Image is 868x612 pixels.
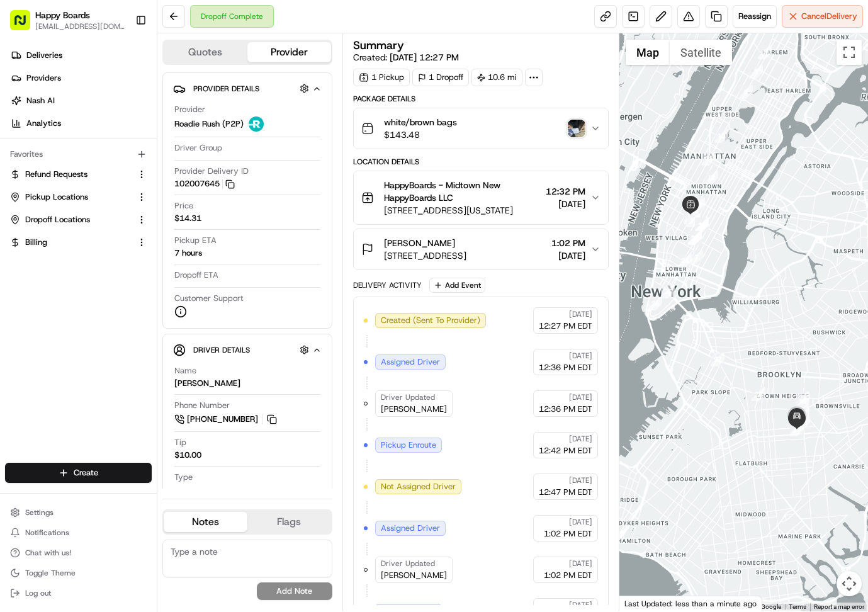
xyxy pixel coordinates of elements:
img: roadie-logo-v2.jpg [249,116,264,132]
span: [PERSON_NAME] [381,404,447,415]
span: 12:27 PM EDT [539,320,592,332]
div: Location Details [353,157,609,167]
button: Happy Boards[EMAIL_ADDRESS][DOMAIN_NAME] [5,5,130,35]
button: Settings [5,504,152,521]
button: Quotes [164,42,247,62]
div: [PERSON_NAME] [174,378,240,389]
div: 19 [695,218,709,232]
span: 12:32 PM [546,185,585,198]
button: Dropoff Locations [5,210,152,230]
span: Assigned Driver [381,356,440,368]
a: Analytics [5,113,157,133]
div: 12 [704,171,718,184]
button: Toggle fullscreen view [837,40,862,65]
div: 31 [795,404,809,417]
span: Provider Details [193,84,259,94]
div: 9 [739,85,753,99]
button: HappyBoards - Midtown New HappyBoards LLC[STREET_ADDRESS][US_STATE]12:32 PM[DATE] [354,171,608,224]
span: 1:02 PM EDT [544,570,592,581]
span: Pickup ETA [174,235,217,246]
span: [DATE] [569,600,592,610]
span: Phone Number [174,400,230,411]
span: Provider Delivery ID [174,166,249,177]
a: Billing [10,237,132,248]
span: [DATE] 12:27 PM [390,52,459,63]
span: Driver Group [174,142,222,154]
span: [STREET_ADDRESS] [384,249,466,262]
div: Last Updated: less than a minute ago [619,596,762,611]
button: Notifications [5,524,152,541]
span: Price [174,200,193,212]
button: CancelDelivery [782,5,863,28]
span: Driver Updated [381,392,435,402]
div: Favorites [5,144,152,164]
button: Refund Requests [5,164,152,184]
button: Pickup Locations [5,187,152,207]
span: Analytics [26,118,61,129]
div: 8 [749,65,763,79]
div: 28 [752,387,765,401]
div: 27 [711,353,724,366]
a: Providers [5,68,157,88]
button: Driver Details [173,339,322,360]
div: Package Details [353,94,609,104]
button: Provider [247,42,331,62]
span: Roadie Rush (P2P) [174,118,244,130]
div: 20 [695,218,709,232]
a: Dropoff Locations [10,214,132,225]
span: Chat with us! [25,548,71,558]
span: Not Assigned Driver [381,481,456,492]
img: photo_proof_of_delivery image [568,120,585,137]
h3: Summary [353,40,404,51]
span: Driver Details [193,345,250,355]
img: Google [623,595,664,611]
span: Tip [174,437,186,448]
button: Show satellite imagery [670,40,732,65]
div: 1 Dropoff [412,69,469,86]
div: 25 [661,285,675,298]
div: 22 [688,230,702,244]
span: 1:02 PM [551,237,585,249]
div: 24 [678,254,692,268]
span: white/brown bags [384,116,457,128]
span: Notifications [25,528,69,538]
div: 29 [796,391,809,405]
span: 12:42 PM EDT [539,445,592,456]
button: Log out [5,584,152,602]
span: Created: [353,51,459,64]
div: 10.6 mi [471,69,522,86]
span: [PERSON_NAME] [384,237,455,249]
span: [DATE] [569,558,592,569]
span: Nash AI [26,95,55,106]
span: Deliveries [26,50,62,61]
div: 35 [790,422,804,436]
button: [PERSON_NAME][STREET_ADDRESS]1:02 PM[DATE] [354,229,608,269]
a: Pickup Locations [10,191,132,203]
a: Report a map error [814,603,864,610]
span: Assigned Driver [381,523,440,534]
span: $143.48 [384,128,457,141]
button: Chat with us! [5,544,152,562]
a: Terms (opens in new tab) [789,603,806,610]
button: Map camera controls [837,571,862,596]
div: 7 [758,45,772,59]
span: Providers [26,72,61,84]
span: [PHONE_NUMBER] [187,414,258,425]
span: HappyBoards - Midtown New HappyBoards LLC [384,179,541,204]
span: Settings [25,507,54,518]
div: 17 [687,213,701,227]
span: 12:47 PM EDT [539,487,592,498]
span: Customer Support [174,293,244,304]
span: Cancel Delivery [801,11,857,22]
span: 1:02 PM EDT [544,528,592,540]
span: [DATE] [569,475,592,485]
span: Log out [25,588,51,598]
span: [DATE] [569,392,592,402]
button: Create [5,463,152,483]
span: Happy Boards [35,9,90,21]
div: 16 [684,210,697,224]
span: [PERSON_NAME] [381,570,447,581]
span: Pickup Locations [25,191,88,203]
button: Reassign [733,5,777,28]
